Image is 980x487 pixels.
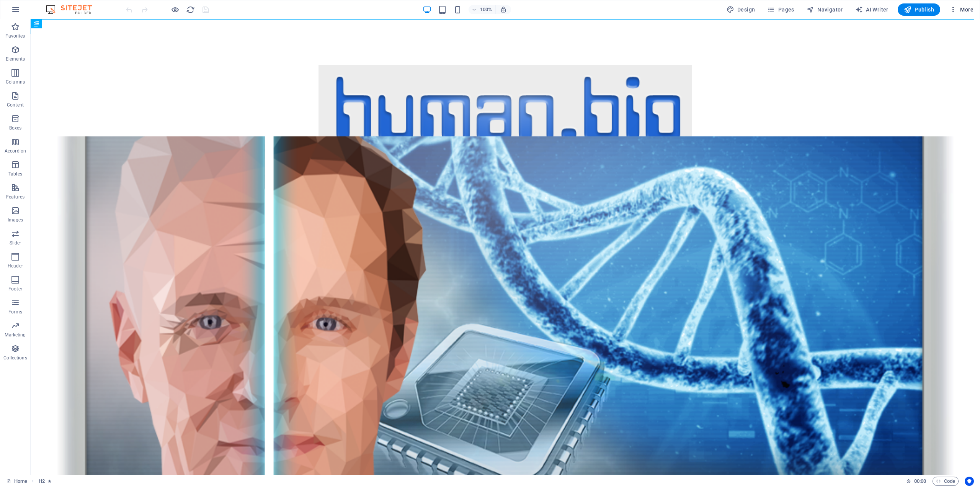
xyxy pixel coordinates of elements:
[724,3,758,16] div: Design (Ctrl+Alt+Y)
[5,148,26,154] p: Accordion
[920,478,921,484] span: :
[8,286,22,292] p: Footer
[6,56,25,62] p: Elements
[936,477,955,486] span: Code
[469,5,496,14] button: 100%
[10,240,21,246] p: Slider
[5,33,25,39] p: Favorites
[39,477,45,486] span: Click to select. Double-click to edit
[8,309,22,315] p: Forms
[949,6,973,13] span: More
[44,5,101,14] img: Editor Logo
[5,332,26,338] p: Marketing
[8,263,23,269] p: Header
[8,171,22,177] p: Tables
[3,355,27,361] p: Collections
[8,217,23,223] p: Images
[6,194,24,200] p: Features
[946,3,977,16] button: More
[288,15,661,176] div: Image Slider
[906,477,926,486] h6: Session time
[48,479,51,483] i: Element contains an animation
[500,6,507,13] i: On resize automatically adjust zoom level to fit chosen device.
[852,3,892,16] button: AI Writer
[9,125,22,131] p: Boxes
[39,477,51,486] nav: breadcrumb
[855,6,889,13] span: AI Writer
[904,6,934,13] span: Publish
[914,477,926,486] span: 00 00
[807,6,843,13] span: Navigator
[7,102,24,108] p: Content
[727,6,755,13] span: Design
[724,3,758,16] button: Design
[186,5,195,14] button: reload
[767,6,794,13] span: Pages
[764,3,797,16] button: Pages
[804,3,846,16] button: Navigator
[933,477,959,486] button: Code
[186,5,195,14] i: Reload page
[965,477,974,486] button: Usercentrics
[6,79,25,85] p: Columns
[898,3,940,16] button: Publish
[6,477,27,486] a: Click to cancel selection. Double-click to open Pages
[480,5,492,14] h6: 100%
